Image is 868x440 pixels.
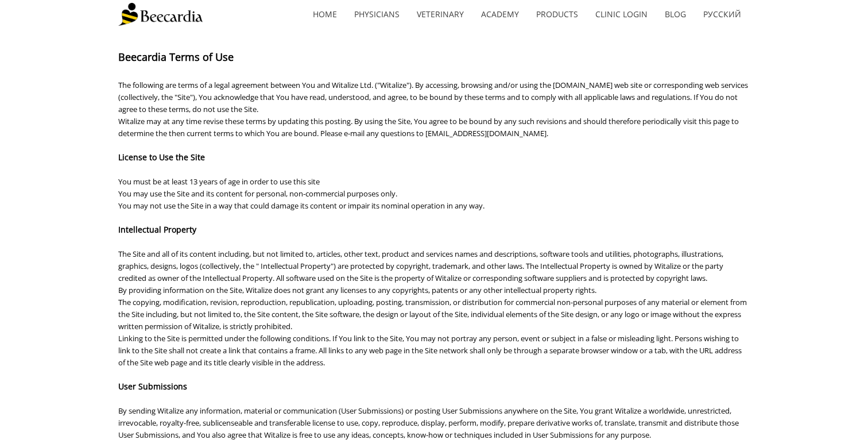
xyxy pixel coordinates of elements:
a: Products [528,1,587,28]
span: The Site and all of its content including, but not limited to, articles, other text, product and ... [118,249,723,283]
span: Linking to the Site is permitted under the following conditions. If You link to the Site, You may... [118,333,742,368]
a: Clinic Login [587,1,656,28]
span: License to Use the Site [118,152,205,163]
a: Blog [656,1,695,28]
span: You may use the Site and its content for personal, non-commercial purposes only. [118,188,397,199]
span: User Submissions [118,381,187,392]
a: Русский [695,1,750,28]
span: erstood, a [342,92,377,102]
span: By providing information on the Site, Witalize does not grant any licenses to any copyrights, pat... [118,285,596,295]
a: home [304,1,346,28]
span: Intellectual Property [118,224,196,235]
img: Beecardia [118,3,203,26]
a: Physicians [346,1,408,28]
a: Academy [472,1,528,28]
span: Witalize may at any time revise these terms by updating this posting. By using the Site, You agre... [118,116,739,138]
span: By sending Witalize any information, material or communication (User Submissions) or posting User... [118,406,739,440]
span: Beecardia Terms of Use [118,50,234,64]
span: You may not use the Site in a way that could damage its content or impair its nominal operation i... [118,200,485,211]
span: You must be at least 13 years of age in order to use this site [118,176,320,187]
span: The following are terms of a legal agreement between You and Witalize Ltd. ("Witalize"). By acces... [118,80,748,114]
a: Veterinary [408,1,472,28]
span: The copying, modification, revision, reproduction, republication, uploading, posting, transmissio... [118,297,747,331]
